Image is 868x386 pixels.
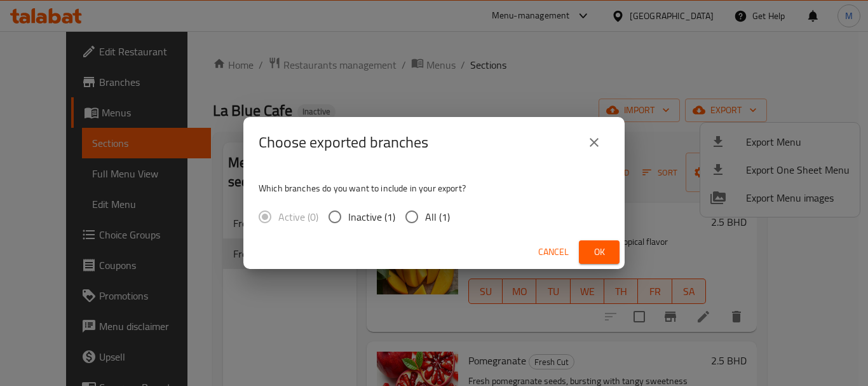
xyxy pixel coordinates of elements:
[259,182,609,195] p: Which branches do you want to include in your export?
[579,240,620,264] button: Ok
[538,244,569,260] span: Cancel
[278,209,318,224] span: Active (0)
[259,132,428,153] h2: Choose exported branches
[348,209,395,224] span: Inactive (1)
[533,240,574,264] button: Cancel
[425,209,450,224] span: All (1)
[579,127,609,158] button: close
[589,244,609,260] span: Ok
